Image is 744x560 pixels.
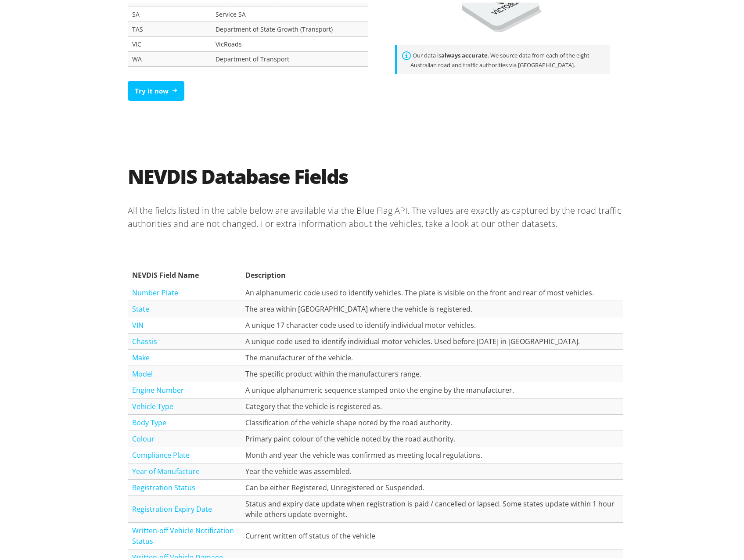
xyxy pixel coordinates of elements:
[442,49,488,57] strong: always accurate
[241,315,623,331] td: A unique 17 character code used to identify individual motor vehicles.
[128,34,211,49] td: VIC
[241,380,623,396] td: A unique alphanumeric sequence stamped onto the engine by the manufacturer.
[241,412,623,428] td: Classification of the vehicle shape noted by the road authority.
[211,4,368,19] td: Service SA
[211,49,368,64] td: Department of Transport
[128,263,241,282] th: NEVDIS Field Name
[132,350,150,360] a: Make
[132,448,190,457] a: Compliance Plate
[211,19,368,34] td: Department of State Growth (Transport)
[241,347,623,363] td: The manufacturer of the vehicle.
[241,520,623,547] td: Current written off status of the vehicle
[241,282,623,298] td: An alphanumeric code used to identify vehicles. The plate is visible on the front and rear of mos...
[132,415,166,425] a: Body Type
[132,431,155,441] a: Colour
[241,363,623,380] td: The specific product within the manufacturers range.
[241,396,623,412] td: Category that the vehicle is registered as.
[395,43,610,72] div: Our data is . We source data from each of the eight Australian road and traffic authorities via [...
[128,78,184,99] a: Try it now
[241,331,623,347] td: A unique code used to identify individual motor vehicles. Used before [DATE] in [GEOGRAPHIC_DATA].
[132,523,234,543] a: Written-off Vehicle Notification Status
[128,194,623,235] p: All the fields listed in the table below are available via the Blue Flag API. The values are exac...
[211,34,368,49] td: VicRoads
[128,4,211,19] td: SA
[132,285,178,295] a: Number Plate
[241,428,623,445] td: Primary paint colour of the vehicle noted by the road authority.
[132,318,144,327] a: VIN
[128,162,623,186] h2: NEVDIS Database Fields
[132,334,157,344] a: Chassis
[132,399,173,409] a: Vehicle Type
[128,19,211,34] td: TAS
[132,502,212,511] a: Registration Expiry Date
[132,366,153,376] a: Model
[132,464,200,474] a: Year of Manufacture
[132,480,195,490] a: Registration Status
[241,445,623,461] td: Month and year the vehicle was confirmed as meeting local regulations.
[132,383,184,392] a: Engine Number
[241,461,623,477] td: Year the vehicle was assembled.
[241,493,623,520] td: Status and expiry date update when registration is paid / cancelled or lapsed. Some states update...
[241,263,623,282] th: Description
[128,49,211,64] td: WA
[132,302,149,311] a: State
[241,477,623,493] td: Can be either Registered, Unregistered or Suspended.
[241,298,623,315] td: The area within [GEOGRAPHIC_DATA] where the vehicle is registered.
